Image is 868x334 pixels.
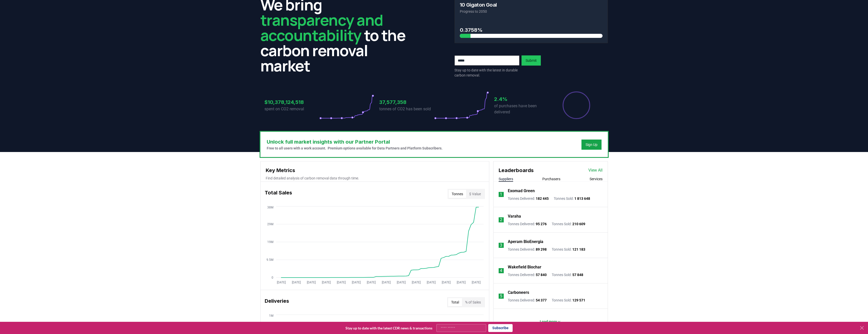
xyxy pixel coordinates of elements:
span: transparency and accountability [260,9,383,45]
p: Tonnes Delivered : [508,298,547,303]
p: Load more [540,319,557,324]
tspan: 0 [272,276,273,279]
span: 95 276 [536,222,547,226]
h3: Total Sales [265,189,292,199]
tspan: [DATE] [352,281,360,284]
p: Tonnes Delivered : [508,221,547,226]
p: spent on CO2 removal [264,106,319,112]
p: 3 [500,242,502,248]
a: Exomad Green [508,188,535,194]
button: % of Sales [462,298,484,306]
tspan: [DATE] [412,281,420,284]
button: Purchasers [542,176,560,181]
tspan: [DATE] [441,281,450,284]
tspan: [DATE] [337,281,345,284]
p: Tonnes Sold : [552,298,585,303]
tspan: [DATE] [367,281,375,284]
tspan: [DATE] [397,281,405,284]
p: 1 [500,191,502,198]
tspan: 29M [267,222,273,226]
p: 4 [500,268,502,274]
a: Wakefield Biochar [508,264,541,270]
h3: Key Metrics [266,166,484,174]
button: Services [590,176,603,181]
a: Sign Up [586,142,597,147]
h3: Unlock full market insights with our Partner Portal [267,138,443,146]
tspan: 1M [269,314,273,317]
span: 57 840 [536,273,547,277]
p: 5 [500,293,502,299]
h3: $10,378,124,518 [264,98,319,106]
tspan: [DATE] [427,281,435,284]
span: 182 445 [536,196,549,201]
a: Carboneers [508,290,529,296]
button: Sign Up [581,140,602,150]
tspan: [DATE] [471,281,480,284]
p: Tonnes Delivered : [508,272,547,277]
tspan: 19M [267,240,273,244]
p: Tonnes Delivered : [508,247,547,252]
tspan: [DATE] [382,281,390,284]
span: 54 377 [536,298,547,302]
span: 57 848 [572,273,583,277]
p: Free to all users with a work account. Premium options available for Data Partners and Platform S... [267,146,443,151]
p: Tonnes Sold : [552,221,585,226]
div: Percentage of sales delivered [562,91,591,119]
span: 1 813 648 [574,196,590,201]
span: 210 609 [572,222,585,226]
button: Submit [522,55,541,66]
p: Tonnes Sold : [552,247,585,252]
p: Tonnes Delivered : [508,196,549,201]
tspan: [DATE] [292,281,301,284]
button: Suppliers [499,176,513,181]
h3: 0.3758% [460,26,603,34]
h3: Deliveries [265,297,289,307]
p: Find detailed analysis of carbon removal data through time. [266,176,484,181]
tspan: [DATE] [456,281,465,284]
span: 89 298 [536,247,547,251]
p: Tonnes Sold : [554,196,590,201]
p: Stay up to date with the latest in durable carbon removal. [454,68,519,78]
tspan: 38M [267,206,273,209]
p: Progress to 2050 [460,9,603,14]
tspan: 9.5M [266,258,273,262]
button: Total [448,298,462,306]
a: View All [588,167,603,173]
h3: Leaderboards [499,166,534,174]
span: 121 183 [572,247,585,251]
a: Varaha [508,213,521,219]
p: 2 [500,217,502,223]
tspan: [DATE] [307,281,315,284]
h3: 37,577,358 [379,98,434,106]
h3: 10 Gigaton Goal [460,2,497,7]
p: Tonnes Sold : [552,272,583,277]
a: Aperam BioEnergia [508,239,543,245]
h3: 2.4% [494,95,549,103]
p: tonnes of CO2 has been sold [379,106,434,112]
button: Load more [536,316,565,327]
button: Tonnes [449,190,466,198]
tspan: [DATE] [322,281,330,284]
p: of purchases have been delivered [494,103,549,115]
span: 129 571 [572,298,585,302]
tspan: [DATE] [277,281,286,284]
button: $ Value [466,190,484,198]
